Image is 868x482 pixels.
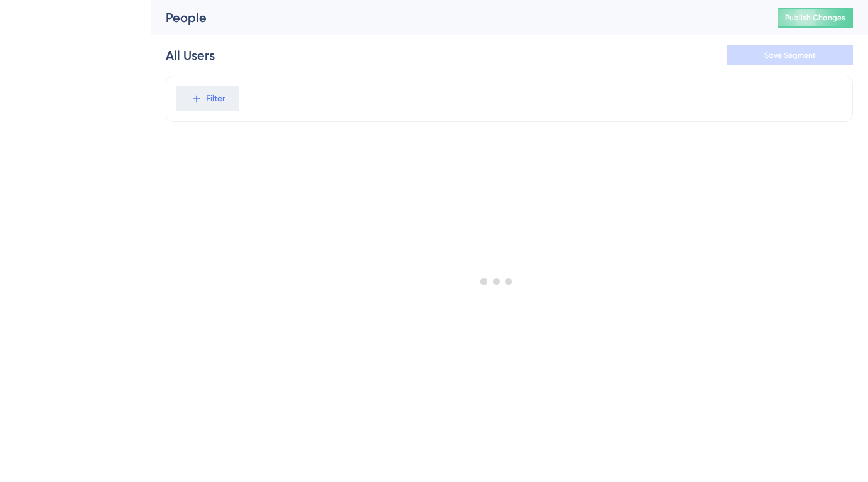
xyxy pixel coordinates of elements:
[166,9,746,26] div: People
[778,8,853,28] button: Publish Changes
[785,13,845,23] span: Publish Changes
[166,47,215,64] div: All Users
[764,50,816,60] span: Save Segment
[727,45,853,65] button: Save Segment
